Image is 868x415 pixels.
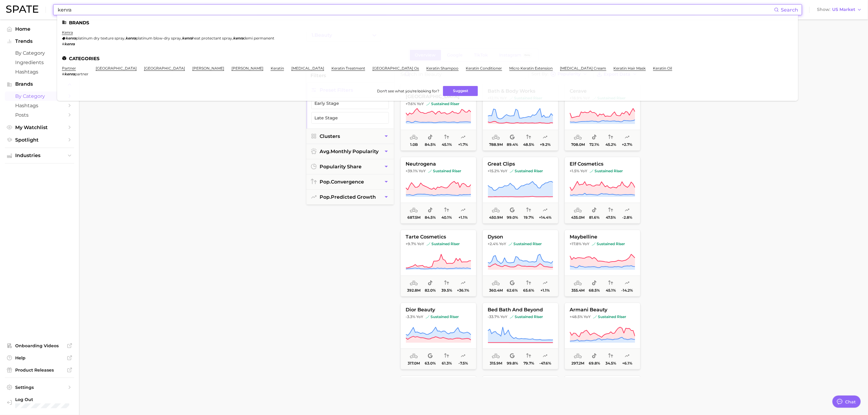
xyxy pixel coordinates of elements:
span: 435.0m [571,215,585,220]
span: popularity share [320,164,362,170]
a: My Watchlist [5,123,74,132]
button: Brands [5,80,74,89]
span: popularity convergence: High Convergence [526,280,531,287]
span: Show [817,8,830,11]
img: sustained riser [426,102,430,106]
span: popularity predicted growth: Uncertain [461,207,465,214]
span: YoY [417,101,424,106]
span: +1.1% [540,288,550,293]
a: [MEDICAL_DATA] [291,66,324,70]
span: monthly popularity [320,149,379,154]
span: YoY [499,242,506,246]
img: sustained riser [426,315,429,319]
a: Posts [5,110,74,120]
a: kenra [62,30,73,35]
span: Brands [15,81,64,87]
span: 99.0% [506,215,518,220]
button: tarte cosmetics+9.7% YoYsustained risersustained riser392.8m82.0%39.5%+36.1% [400,230,476,297]
button: l'oreal [GEOGRAPHIC_DATA]+7.6% YoYsustained risersustained riser1.0b84.5%45.1%+1.7% [400,84,476,151]
span: dyson [483,234,558,240]
span: -47.6% [539,361,551,365]
em: kenra [233,36,243,40]
span: 687.5m [407,215,420,220]
span: 40.1% [441,215,452,220]
abbr: popularity index [320,179,331,185]
button: popularity share [307,159,394,174]
span: 47.5% [606,215,616,220]
li: Categories [62,56,793,61]
span: Industries [15,153,64,158]
span: platinum dry texture spray [76,36,125,40]
span: +1.5% [570,169,579,173]
span: YoY [500,169,507,173]
span: # [62,42,64,46]
button: Industries [5,151,74,160]
li: Brands [62,20,793,25]
span: popularity predicted growth: Very Likely [543,134,547,141]
span: YoY [582,242,589,246]
span: popularity share: TikTok [592,134,597,141]
span: popularity predicted growth: Uncertain [461,134,465,141]
span: 360.4m [489,288,503,293]
span: 84.5% [425,215,436,220]
a: [GEOGRAPHIC_DATA] [96,66,137,70]
span: sustained riser [510,314,543,319]
a: keratin hair mask [614,66,646,70]
img: sustained riser [510,169,513,173]
em: kenra [64,42,75,46]
span: partner [75,72,88,76]
img: sustained riser [428,169,432,173]
span: YoY [416,314,423,319]
a: Log out. Currently logged in with e-mail michelle.ng@mavbeautybrands.com. [5,395,74,410]
span: Posts [15,112,64,118]
a: [PERSON_NAME] [192,66,224,70]
span: dior beauty [401,307,476,313]
span: Search [781,7,798,13]
input: Search here for a brand, industry, or ingredient [57,5,774,15]
a: [PERSON_NAME] [232,66,263,70]
button: Late Stage [311,112,389,124]
span: armani beauty [565,307,640,313]
span: +7.6% [406,101,416,106]
span: My Watchlist [15,125,64,130]
span: popularity convergence: Medium Convergence [444,207,449,214]
span: sustained riser [592,242,625,246]
span: average monthly popularity: Very High Popularity [410,207,418,214]
span: average monthly popularity: Very High Popularity [574,352,582,360]
span: 45.1% [441,142,451,147]
span: by Category [15,50,64,56]
a: keratin conditioner [466,66,502,70]
a: Product Releases [5,365,74,375]
span: +1.1% [458,215,468,220]
span: Spotlight [15,137,64,143]
span: +9.7% [406,242,416,246]
a: keratin treatment [331,66,365,70]
span: +2.4% [488,242,498,246]
span: +2.7% [622,142,632,147]
span: 81.6% [589,215,599,220]
span: popularity convergence: High Convergence [444,352,449,360]
span: 79.7% [523,361,534,365]
a: keratin [271,66,284,70]
button: pop.convergence [307,174,394,189]
button: great clips+15.2% YoYsustained risersustained riser450.9m99.0%19.7%+14.4% [482,157,558,224]
a: Ingredients [5,58,74,67]
span: popularity share: Google [510,280,515,287]
button: elf cosmetics+1.5% YoYsustained risersustained riser435.0m81.6%47.5%-2.8% [564,157,640,224]
span: YoY [500,314,507,319]
em: kenra [182,36,192,40]
span: 315.9m [489,361,502,365]
span: popularity convergence: Medium Convergence [608,134,613,141]
span: +15.2% [488,169,499,173]
span: platinum blow-dry spray [136,36,181,40]
span: popularity predicted growth: Very Unlikely [543,352,547,360]
span: popularity share: TikTok [592,280,597,287]
img: sustained riser [592,242,595,246]
button: bath & body works+12.1% YoYsustained risersustained riser788.9m89.4%48.5%+9.2% [482,84,558,151]
span: 355.4m [571,288,584,293]
button: Suggest [443,86,478,96]
span: YoY [584,314,591,319]
span: popularity share: TikTok [428,280,433,287]
span: sustained riser [428,169,461,173]
span: +39.1% [406,169,418,173]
